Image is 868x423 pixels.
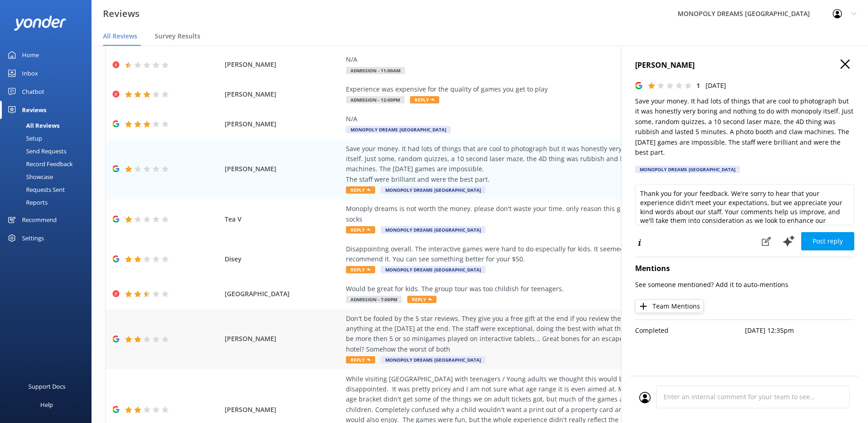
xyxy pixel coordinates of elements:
p: [DATE] 12:35pm [745,325,855,336]
span: All Reviews [103,32,137,41]
div: Disappointing overall. The interactive games were hard to do especially for kids. It seemed a bit... [346,244,762,265]
div: Chatbot [22,82,44,101]
a: Record Feedback [5,157,92,170]
button: Team Mentions [635,299,704,313]
div: Would be great for kids. The group tour was too childish for teenagers. [346,284,762,294]
div: Home [22,46,39,64]
span: Admission - 11:00am [346,67,405,74]
div: Experience was expensive for the quality of games you get to play [346,84,762,94]
div: Inbox [22,64,38,82]
p: Save your money. It had lots of things that are cool to photograph but it was honestly very borin... [635,96,854,157]
div: Reports [5,196,48,209]
span: Disey [225,254,341,264]
span: [PERSON_NAME] [225,405,341,415]
span: [PERSON_NAME] [225,334,341,344]
span: Reply [346,266,375,273]
span: [PERSON_NAME] [225,164,341,174]
span: Reply [407,296,437,303]
span: MONOPOLY DREAMS [GEOGRAPHIC_DATA] [381,266,485,273]
span: Reply [410,96,439,103]
span: Reply [346,226,375,233]
div: N/A [346,54,762,65]
span: [PERSON_NAME] [225,89,341,99]
div: Support Docs [28,377,65,396]
a: Send Requests [5,145,92,157]
img: yonder-white-logo.png [14,16,66,31]
h4: Mentions [635,263,854,275]
div: Settings [22,229,44,247]
a: Setup [5,132,92,145]
span: MONOPOLY DREAMS [GEOGRAPHIC_DATA] [381,186,485,194]
span: Admission - 12:00pm [346,96,404,103]
div: Record Feedback [5,157,73,170]
div: Save your money. It had lots of things that are cool to photograph but it was honestly very borin... [346,144,762,185]
div: Requests Sent [5,183,65,196]
div: Showcase [5,170,53,183]
a: Requests Sent [5,183,92,196]
span: MONOPOLY DREAMS [GEOGRAPHIC_DATA] [346,126,451,133]
p: See someone mentioned? Add it to auto-mentions [635,280,854,290]
button: Post reply [801,232,854,250]
div: Recommend [22,211,57,229]
span: Reply [346,356,375,363]
div: Reviews [22,101,46,119]
a: Showcase [5,170,92,183]
span: Tea V [225,214,341,224]
a: All Reviews [5,119,92,132]
img: user_profile.svg [639,392,651,403]
a: Reports [5,196,92,209]
div: N/A [346,114,762,124]
p: [DATE] [706,81,726,91]
div: Setup [5,132,42,145]
h3: Reviews [103,6,140,21]
span: Survey Results [155,32,200,41]
span: [PERSON_NAME] [225,60,341,70]
div: Monoply dreams is not worth the money. please don't waste your time. only reason this got any sta... [346,204,762,224]
div: Send Requests [5,145,66,157]
textarea: Thank you for your feedback. We're sorry to hear that your experience didn't meet your expectatio... [635,184,854,225]
div: Help [40,396,53,414]
button: Close [841,60,850,70]
div: Don't be fooled by the 5 star reviews. They give you a free gift at the end if you review them we... [346,314,762,355]
span: MONOPOLY DREAMS [GEOGRAPHIC_DATA] [381,356,485,363]
span: MONOPOLY DREAMS [GEOGRAPHIC_DATA] [381,226,485,233]
span: 1 [696,81,700,90]
div: MONOPOLY DREAMS [GEOGRAPHIC_DATA] [635,166,740,173]
span: Reply [346,186,375,194]
span: [PERSON_NAME] [225,119,341,129]
h4: [PERSON_NAME] [635,60,854,71]
p: Completed [635,325,745,336]
div: All Reviews [5,119,59,132]
span: Admission - 7:00pm [346,296,402,303]
span: [GEOGRAPHIC_DATA] [225,289,341,299]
